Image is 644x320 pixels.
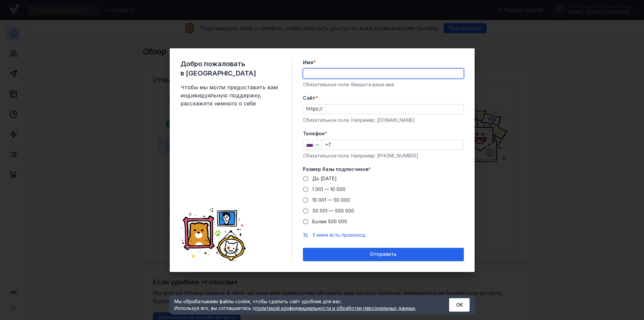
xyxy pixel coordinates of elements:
[312,197,350,203] span: 10 001 — 50 000
[303,152,464,159] div: Обязательное поле. Например: [PHONE_NUMBER]
[312,219,347,224] span: Более 500 000
[180,59,281,78] span: Добро пожаловать в [GEOGRAPHIC_DATA]
[312,232,365,238] span: У меня есть промокод
[449,298,470,312] button: ОК
[255,305,416,311] a: политикой конфиденциальности и обработки персональных данных
[180,83,281,107] span: Чтобы мы могли предоставить вам индивидуальную поддержку, расскажите немного о себе
[174,298,433,312] div: Мы обрабатываем файлы cookie, чтобы сделать сайт удобнее для вас. Используя его, вы соглашаетесь c
[312,208,354,214] span: 50 001 — 500 000
[303,81,464,88] div: Обязательное поле. Введите ваше имя
[303,166,369,173] span: Размер базы подписчиков
[303,130,325,137] span: Телефон
[312,232,365,238] button: У меня есть промокод
[370,252,396,257] span: Отправить
[303,117,464,124] div: Обязательное поле. Например: [DOMAIN_NAME]
[312,186,345,192] span: 1 001 — 10 000
[312,176,337,181] span: До [DATE]
[303,59,313,66] span: Имя
[303,248,464,261] button: Отправить
[303,95,316,101] span: Cайт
